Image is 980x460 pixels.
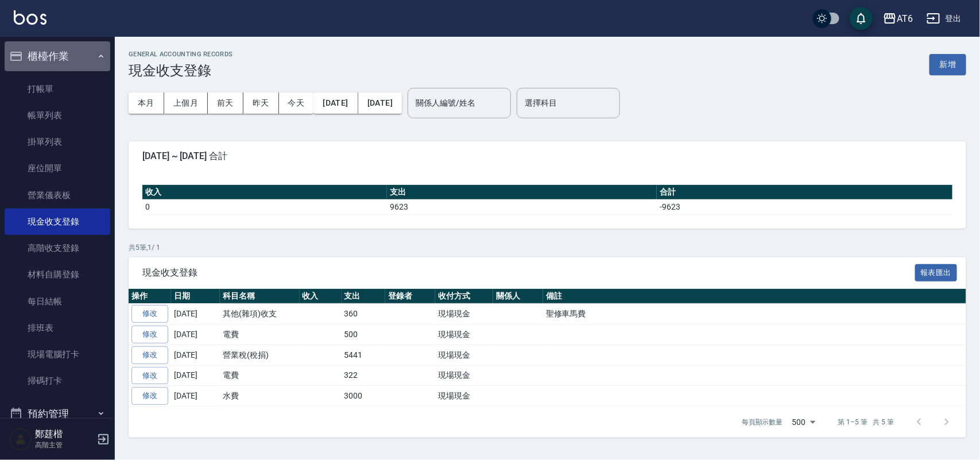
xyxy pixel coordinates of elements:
[838,417,894,427] p: 第 1–5 筆 共 5 筆
[171,386,220,407] td: [DATE]
[387,199,657,214] td: 9623
[342,365,386,386] td: 322
[313,92,358,114] button: [DATE]
[342,345,386,365] td: 5441
[14,10,47,25] img: Logo
[342,289,386,304] th: 支出
[131,346,168,364] a: 修改
[171,345,220,365] td: [DATE]
[788,407,820,438] div: 500
[35,428,94,440] h5: 鄭莛楷
[385,289,435,304] th: 登錄者
[543,289,966,304] th: 備註
[387,185,657,200] th: 支出
[164,92,208,114] button: 上個月
[220,386,300,407] td: 水費
[5,155,110,181] a: 座位開單
[5,261,110,288] a: 材料自購登錄
[543,304,966,324] td: 聖修車馬費
[129,289,171,304] th: 操作
[131,326,168,343] a: 修改
[435,386,493,407] td: 現場現金
[929,54,966,75] button: 新增
[171,365,220,386] td: [DATE]
[131,387,168,405] a: 修改
[5,235,110,261] a: 高階收支登錄
[5,76,110,102] a: 打帳單
[742,417,783,427] p: 每頁顯示數量
[243,92,279,114] button: 昨天
[922,8,966,29] button: 登出
[342,304,386,324] td: 360
[5,341,110,368] a: 現場電腦打卡
[929,59,966,69] a: 新增
[9,428,32,451] img: Person
[5,102,110,129] a: 帳單列表
[342,324,386,345] td: 500
[129,51,233,58] h2: GENERAL ACCOUNTING RECORDS
[435,365,493,386] td: 現場現金
[657,199,952,214] td: -9623
[915,264,958,282] button: 報表匯出
[435,324,493,345] td: 現場現金
[279,92,314,114] button: 今天
[129,242,966,253] p: 共 5 筆, 1 / 1
[5,182,110,208] a: 營業儀表板
[220,345,300,365] td: 營業稅(稅捐)
[129,92,164,114] button: 本月
[171,304,220,324] td: [DATE]
[142,267,915,279] span: 現金收支登錄
[129,63,233,79] h3: 現金收支登錄
[142,199,387,214] td: 0
[850,7,873,30] button: save
[300,289,342,304] th: 收入
[220,289,300,304] th: 科目名稱
[142,185,387,200] th: 收入
[5,288,110,315] a: 每日結帳
[220,324,300,345] td: 電費
[142,150,952,162] span: [DATE] ~ [DATE] 合計
[342,386,386,407] td: 3000
[435,304,493,324] td: 現場現金
[35,440,94,450] p: 高階主管
[657,185,952,200] th: 合計
[435,345,493,365] td: 現場現金
[171,289,220,304] th: 日期
[131,367,168,385] a: 修改
[493,289,543,304] th: 關係人
[878,7,917,30] button: AT6
[435,289,493,304] th: 收付方式
[5,208,110,235] a: 現金收支登錄
[208,92,243,114] button: 前天
[358,92,402,114] button: [DATE]
[220,304,300,324] td: 其他(雜項)收支
[131,305,168,323] a: 修改
[5,41,110,71] button: 櫃檯作業
[897,11,913,26] div: AT6
[5,129,110,155] a: 掛單列表
[5,399,110,429] button: 預約管理
[220,365,300,386] td: 電費
[5,315,110,341] a: 排班表
[5,368,110,394] a: 掃碼打卡
[171,324,220,345] td: [DATE]
[915,266,958,277] a: 報表匯出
